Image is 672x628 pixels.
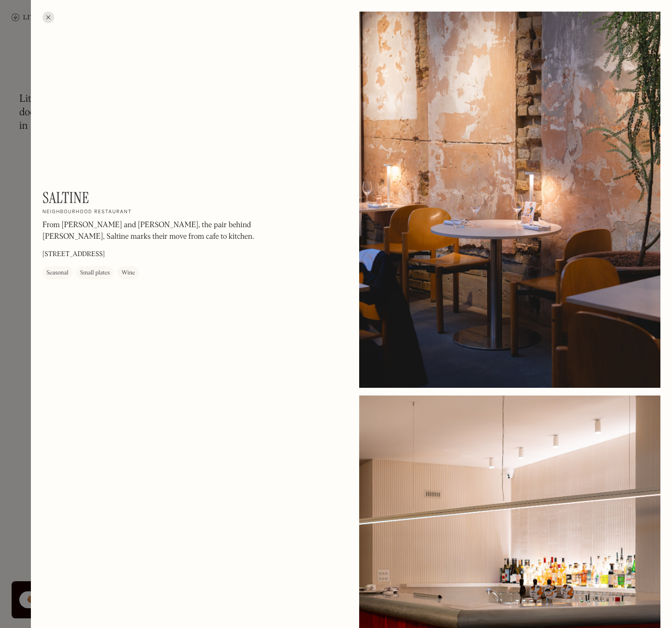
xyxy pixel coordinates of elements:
div: Seasonal [46,268,69,278]
h1: Saltine [42,189,89,207]
div: Wine [121,268,135,278]
p: From [PERSON_NAME] and [PERSON_NAME], the pair behind [PERSON_NAME], Saltine marks their move fro... [42,219,303,243]
p: [STREET_ADDRESS] [42,249,105,259]
h2: Neighbourhood restaurant [42,209,132,216]
div: Small plates [80,268,110,278]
